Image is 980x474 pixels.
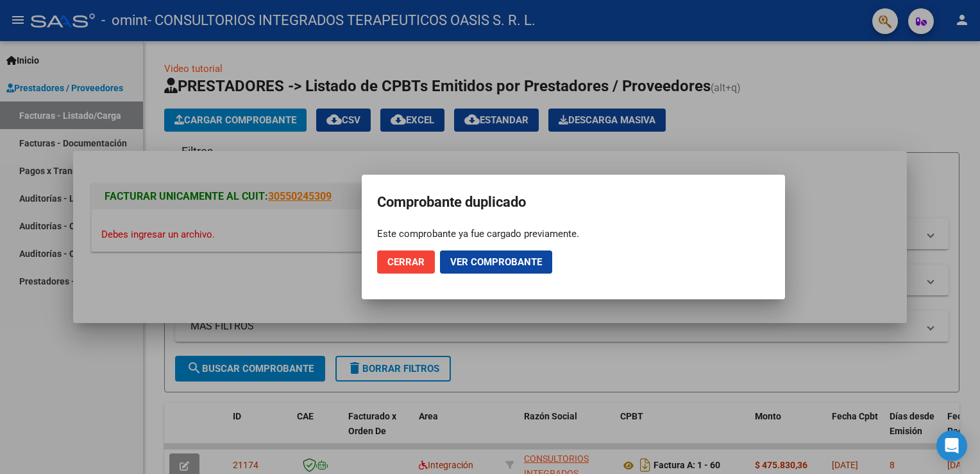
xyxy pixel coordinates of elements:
[377,250,435,274] button: Cerrar
[440,250,552,274] button: Ver comprobante
[377,190,770,215] h2: Comprobante duplicado
[936,430,967,461] div: Open Intercom Messenger
[377,227,770,240] div: Este comprobante ya fue cargado previamente.
[387,256,425,268] span: Cerrar
[450,256,542,268] span: Ver comprobante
